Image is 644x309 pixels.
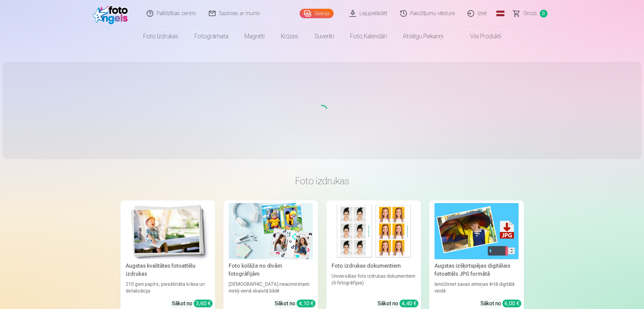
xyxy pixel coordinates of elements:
[329,273,418,294] div: Universālas foto izdrukas dokumentiem (6 fotogrāfijas)
[400,300,418,307] div: 4,40 €
[306,27,342,46] a: Suvenīri
[540,10,547,17] span: 0
[93,3,131,24] img: /fa1
[378,300,418,308] div: Sākot no
[451,27,509,46] a: Visi produkti
[332,203,416,259] img: Foto izdrukas dokumentiem
[434,203,519,259] img: Augstas izšķirtspējas digitālais fotoattēls JPG formātā
[236,27,273,46] a: Magnēti
[523,9,537,17] span: Grozs
[273,27,306,46] a: Krūzes
[229,203,313,259] img: Foto kolāža no divām fotogrāfijām
[481,300,521,308] div: Sākot no
[226,262,315,278] div: Foto kolāža no divām fotogrāfijām
[126,175,519,187] h3: Foto izdrukas
[275,300,315,308] div: Sākot no
[432,262,521,278] div: Augstas izšķirtspējas digitālais fotoattēls JPG formātā
[432,281,521,294] div: Iemūžiniet savas atmiņas ērtā digitālā veidā
[297,300,315,307] div: 4,10 €
[395,27,451,46] a: Atslēgu piekariņi
[186,27,236,46] a: Fotogrāmata
[194,300,213,307] div: 3,60 €
[226,281,315,294] div: [DEMOGRAPHIC_DATA] neaizmirstami mirkļi vienā skaistā bildē
[172,300,213,308] div: Sākot no
[300,9,334,18] a: Galerija
[342,27,395,46] a: Foto kalendāri
[123,281,213,294] div: 210 gsm papīrs, piesātināta krāsa un detalizācija
[329,262,418,270] div: Foto izdrukas dokumentiem
[135,27,186,46] a: Foto izdrukas
[123,262,213,278] div: Augstas kvalitātes fotoattēlu izdrukas
[126,203,210,259] img: Augstas kvalitātes fotoattēlu izdrukas
[502,300,521,307] div: 6,00 €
